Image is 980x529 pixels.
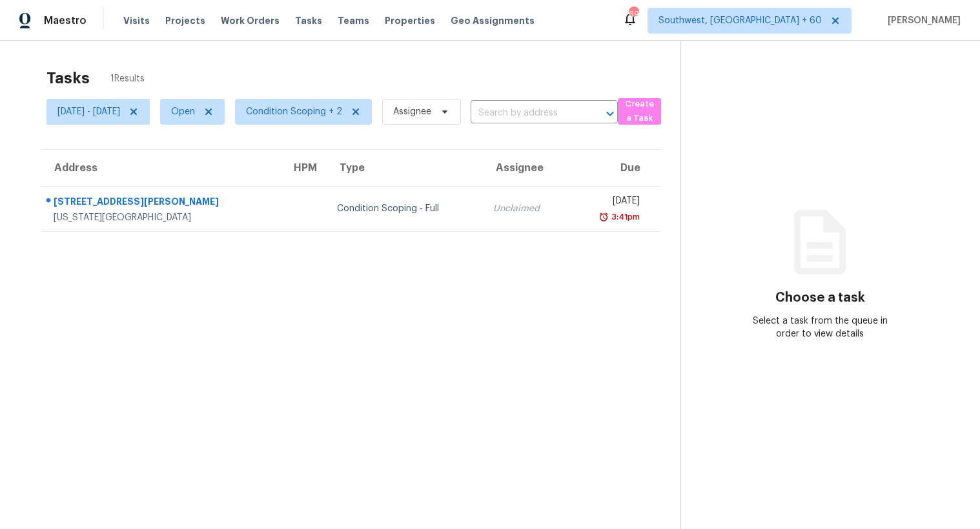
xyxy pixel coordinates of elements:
[41,150,281,186] th: Address
[281,150,327,186] th: HPM
[246,105,342,118] span: Condition Scoping + 2
[327,150,483,186] th: Type
[338,14,369,27] span: Teams
[46,72,90,85] h2: Tasks
[578,194,639,211] div: [DATE]
[750,315,890,340] div: Select a task from the queue in order to view details
[171,105,195,118] span: Open
[598,211,609,223] img: Overdue Alarm Icon
[393,105,431,118] span: Assignee
[57,105,120,118] span: [DATE] - [DATE]
[618,98,661,125] button: Create a Task
[54,195,271,211] div: [STREET_ADDRESS][PERSON_NAME]
[883,14,961,27] span: [PERSON_NAME]
[54,211,271,224] div: [US_STATE][GEOGRAPHIC_DATA]
[658,14,822,27] span: Southwest, [GEOGRAPHIC_DATA] + 60
[601,105,619,123] button: Open
[110,72,145,85] span: 1 Results
[221,14,280,27] span: Work Orders
[568,150,659,186] th: Due
[451,14,535,27] span: Geo Assignments
[624,97,655,127] span: Create a Task
[44,14,87,27] span: Maestro
[295,16,322,25] span: Tasks
[775,291,865,304] h3: Choose a task
[493,202,558,215] div: Unclaimed
[471,103,582,123] input: Search by address
[123,14,150,27] span: Visits
[337,202,473,215] div: Condition Scoping - Full
[629,8,638,21] div: 696
[165,14,205,27] span: Projects
[385,14,435,27] span: Properties
[609,211,640,223] div: 3:41pm
[483,150,568,186] th: Assignee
